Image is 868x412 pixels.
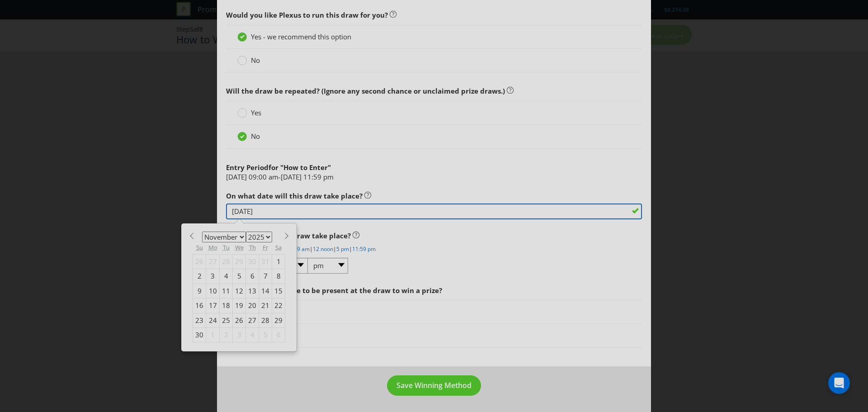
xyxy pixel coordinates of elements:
[193,269,206,284] div: 2
[283,163,328,172] span: How to Enter
[259,254,272,269] div: 31
[259,284,272,298] div: 14
[269,163,283,172] span: for "
[206,298,220,313] div: 17
[246,313,259,327] div: 27
[328,163,331,172] span: "
[246,298,259,313] div: 20
[220,313,233,327] div: 25
[313,245,333,253] a: 12 noon
[272,313,285,327] div: 29
[249,243,256,251] abbr: Thursday
[233,254,246,269] div: 29
[272,254,285,269] div: 1
[233,284,246,298] div: 12
[233,327,246,342] div: 3
[220,254,233,269] div: 28
[193,298,206,313] div: 16
[220,298,233,313] div: 18
[196,243,203,251] abbr: Sunday
[193,313,206,327] div: 23
[272,269,285,284] div: 8
[249,172,278,181] span: 09:00 am
[226,86,505,95] span: Will the draw be repeated? (Ignore any second chance or unclaimed prize draws.)
[193,284,206,298] div: 9
[220,284,233,298] div: 11
[251,32,351,41] span: Yes - we recommend this option
[272,298,285,313] div: 22
[226,204,642,219] input: DD/MM/YYYY
[251,108,261,117] span: Yes
[193,327,206,342] div: 30
[208,243,217,251] abbr: Monday
[206,313,220,327] div: 24
[272,284,285,298] div: 15
[272,327,285,342] div: 6
[297,245,310,253] a: 9 am
[259,313,272,327] div: 28
[259,298,272,313] div: 21
[206,269,220,284] div: 3
[220,327,233,342] div: 2
[259,269,272,284] div: 7
[246,327,259,342] div: 4
[226,10,388,19] span: Would you like Plexus to run this draw for you?
[251,56,260,65] span: No
[226,172,247,181] span: [DATE]
[310,245,313,253] span: |
[220,269,233,284] div: 4
[223,243,230,251] abbr: Tuesday
[246,269,259,284] div: 6
[333,245,336,253] span: |
[396,380,472,390] span: Save Winning Method
[251,132,260,141] span: No
[246,284,259,298] div: 13
[259,327,272,342] div: 5
[278,172,281,181] span: -
[226,286,442,295] span: Does the winner have to be present at the draw to win a prize?
[387,375,481,396] button: Save Winning Method
[206,327,220,342] div: 1
[275,243,282,251] abbr: Saturday
[226,163,269,172] span: Entry Period
[349,245,352,253] span: |
[193,254,206,269] div: 26
[336,245,349,253] a: 5 pm
[206,284,220,298] div: 10
[233,269,246,284] div: 5
[233,298,246,313] div: 19
[226,191,363,200] span: On what date will this draw take place?
[828,372,850,394] div: Open Intercom Messenger
[352,245,376,253] a: 11:59 pm
[233,313,246,327] div: 26
[235,243,244,251] abbr: Wednesday
[263,243,268,251] abbr: Friday
[246,254,259,269] div: 30
[206,254,220,269] div: 27
[281,172,302,181] span: [DATE]
[303,172,334,181] span: 11:59 pm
